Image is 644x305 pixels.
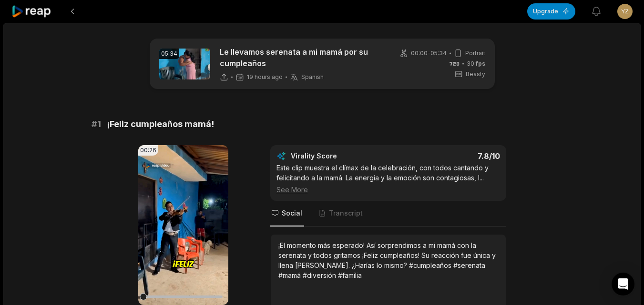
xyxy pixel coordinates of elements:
span: Beasty [466,70,485,79]
div: 7.8 /10 [398,151,500,161]
div: Open Intercom Messenger [612,273,634,295]
span: 19 hours ago [247,73,283,81]
span: ¡Feliz cumpleaños mamá! [107,118,214,131]
div: See More [276,185,500,195]
span: Spanish [301,73,324,81]
span: # 1 [92,118,101,131]
p: Le llevamos serenata a mi mamá por su cumpleaños [220,46,384,69]
span: 00:00 - 05:34 [411,49,447,58]
button: Upgrade [527,3,575,20]
span: Portrait [465,49,485,58]
div: 05:34 [159,49,179,59]
video: Your browser does not support mp4 format. [138,145,228,305]
nav: Tabs [270,201,506,226]
div: Este clip muestra el clímax de la celebración, con todos cantando y felicitando a la mamá. La ene... [276,163,500,195]
span: Transcript [329,208,363,218]
div: Virality Score [291,151,393,161]
span: 30 [467,59,485,68]
span: fps [476,60,485,67]
span: Social [282,208,302,218]
div: ¡El momento más esperado! Así sorprendimos a mi mamá con la serenata y todos gritamos ¡Feliz cump... [278,240,498,280]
